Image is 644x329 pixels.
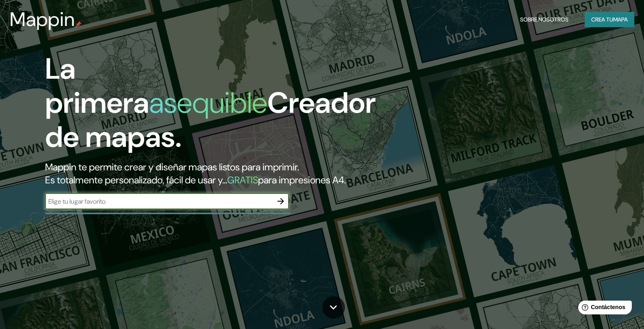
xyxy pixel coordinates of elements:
[572,297,635,320] iframe: Lanzador de widgets de ayuda
[613,16,628,23] font: mapa
[45,161,299,173] font: Mappin te permite crear y diseñar mapas listos para imprimir.
[258,174,346,186] font: para impresiones A4.
[45,50,149,122] font: La primera
[45,174,227,186] font: Es totalmente personalizado, fácil de usar y...
[10,6,75,32] font: Mappin
[517,12,572,27] button: Sobre nosotros
[585,12,634,27] button: Crea tumapa
[45,84,376,156] font: Creador de mapas.
[520,16,568,23] font: Sobre nosotros
[75,21,82,28] img: pin de mapeo
[45,197,273,206] input: Elige tu lugar favorito
[591,16,613,23] font: Crea tu
[149,84,267,122] font: asequible
[227,174,258,186] font: GRATIS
